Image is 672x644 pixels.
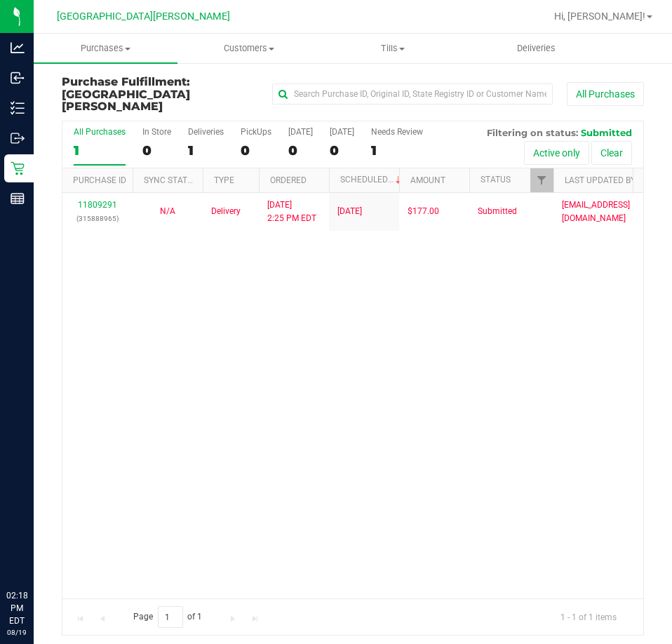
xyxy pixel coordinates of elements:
[530,168,553,192] a: Filter
[11,101,25,115] inline-svg: Inventory
[74,127,126,137] div: All Purchases
[270,175,307,185] a: Ordered
[554,11,645,22] span: Hi, [PERSON_NAME]!
[71,212,124,225] p: (315888965)
[11,71,25,85] inline-svg: Inbound
[565,175,636,185] a: Last Updated By
[57,11,230,22] span: [GEOGRAPHIC_DATA][PERSON_NAME]
[188,142,224,159] div: 1
[330,142,354,159] div: 0
[11,192,25,206] inline-svg: Reports
[11,131,25,145] inline-svg: Outbound
[11,161,25,175] inline-svg: Retail
[340,175,404,185] a: Scheduled
[14,532,56,574] iframe: Resource center
[160,205,175,218] button: N/A
[177,34,321,63] a: Customers
[144,175,198,185] a: Sync Status
[321,34,465,63] a: Tills
[73,175,126,185] a: Purchase ID
[34,34,177,63] a: Purchases
[524,141,589,165] button: Active only
[408,205,439,218] span: $177.00
[11,41,25,55] inline-svg: Analytics
[478,205,517,218] span: Submitted
[142,142,171,159] div: 0
[188,127,224,137] div: Deliveries
[481,175,511,185] a: Status
[487,127,578,138] span: Filtering on status:
[581,127,632,138] span: Submitted
[288,142,313,159] div: 0
[241,142,271,159] div: 0
[464,34,608,63] a: Deliveries
[142,127,171,137] div: In Store
[371,142,423,159] div: 1
[267,199,316,225] span: [DATE] 2:25 PM EDT
[6,589,27,627] p: 02:18 PM EDT
[371,127,423,137] div: Needs Review
[337,205,362,218] span: [DATE]
[241,127,271,137] div: PickUps
[121,606,214,628] span: Page of 1
[591,141,632,165] button: Clear
[34,42,177,55] span: Purchases
[498,42,574,55] span: Deliveries
[62,76,256,113] h3: Purchase Fulfillment:
[214,175,234,185] a: Type
[62,88,190,114] span: [GEOGRAPHIC_DATA][PERSON_NAME]
[78,200,117,210] a: 11809291
[567,82,644,106] button: All Purchases
[288,127,313,137] div: [DATE]
[158,606,183,628] input: 1
[410,175,445,185] a: Amount
[549,606,628,627] span: 1 - 1 of 1 items
[211,205,241,218] span: Delivery
[74,142,126,159] div: 1
[160,206,175,216] span: Not Applicable
[330,127,354,137] div: [DATE]
[178,42,321,55] span: Customers
[322,42,464,55] span: Tills
[6,627,27,638] p: 08/19
[272,83,553,105] input: Search Purchase ID, Original ID, State Registry ID or Customer Name...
